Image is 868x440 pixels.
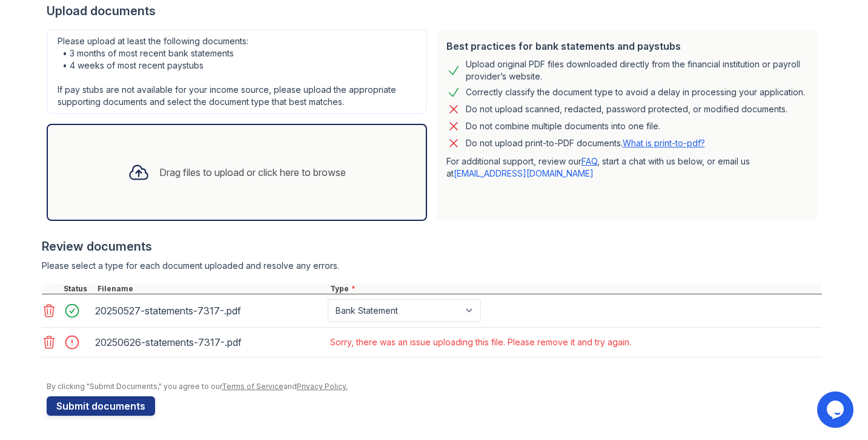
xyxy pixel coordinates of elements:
[95,284,328,294] div: Filename
[159,165,346,180] div: Drag files to upload or click here to browse
[95,333,323,352] div: 20250626-statements-7317-.pdf
[42,238,822,255] div: Review documents
[328,284,822,294] div: Type
[466,137,705,149] p: Do not upload print-to-PDF documents.
[466,85,805,100] div: Correctly classify the document type to avoid a delay in processing your application.
[817,391,856,428] iframe: chat widget
[466,119,660,134] div: Do not combine multiple documents into one file.
[446,155,807,180] p: For additional support, review our , start a chat with us below, or email us at
[297,382,348,391] a: Privacy Policy.
[454,168,594,178] a: [EMAIL_ADDRESS][DOMAIN_NAME]
[47,396,155,416] button: Submit documents
[222,382,283,391] a: Terms of Service
[42,260,822,272] div: Please select a type for each document uploaded and resolve any errors.
[47,2,822,19] div: Upload documents
[95,301,323,320] div: 20250527-statements-7317-.pdf
[623,138,705,148] a: What is print-to-pdf?
[446,39,807,53] div: Best practices for bank statements and paystubs
[61,284,95,294] div: Status
[466,58,807,83] div: Upload original PDF files downloaded directly from the financial institution or payroll provider’...
[466,102,787,117] div: Do not upload scanned, redacted, password protected, or modified documents.
[47,382,822,391] div: By clicking "Submit Documents," you agree to our and
[581,156,597,166] a: FAQ
[330,336,631,348] div: Sorry, there was an issue uploading this file. Please remove it and try again.
[47,29,427,114] div: Please upload at least the following documents: • 3 months of most recent bank statements • 4 wee...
